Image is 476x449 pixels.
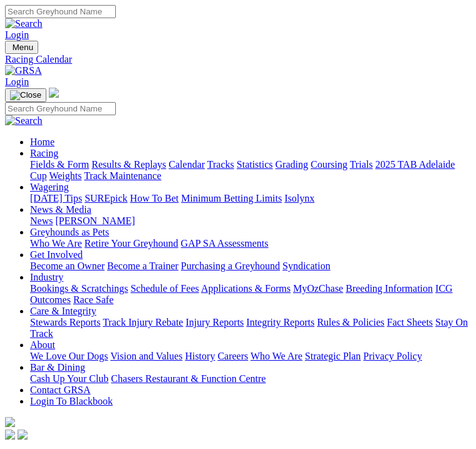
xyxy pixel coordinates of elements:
a: Statistics [237,159,273,170]
a: Bar & Dining [30,362,85,373]
a: Get Involved [30,249,83,260]
a: We Love Our Dogs [30,351,108,361]
a: Trials [349,159,373,170]
a: 2025 TAB Adelaide Cup [30,159,455,181]
div: Get Involved [30,261,471,272]
a: Track Injury Rebate [103,317,183,328]
a: ICG Outcomes [30,283,453,305]
a: Breeding Information [346,283,433,294]
a: Fact Sheets [387,317,433,328]
a: How To Bet [130,193,179,204]
a: Retire Your Greyhound [85,238,178,249]
div: About [30,351,471,362]
a: Wagering [30,182,69,192]
a: News [30,215,53,226]
a: Home [30,137,54,147]
img: GRSA [5,65,42,76]
a: Coursing [311,159,348,170]
button: Toggle navigation [5,88,46,102]
a: Login To Blackbook [30,396,113,406]
a: Greyhounds as Pets [30,227,109,237]
a: Tracks [207,159,234,170]
input: Search [5,5,116,18]
a: Who We Are [30,238,82,249]
a: Careers [217,351,248,361]
a: Become a Trainer [107,261,178,271]
a: Stewards Reports [30,317,100,328]
a: Race Safe [73,294,113,305]
a: Vision and Values [110,351,182,361]
a: Injury Reports [185,317,244,328]
div: Bar & Dining [30,373,471,384]
a: Minimum Betting Limits [181,193,282,204]
div: Greyhounds as Pets [30,238,471,249]
a: Weights [49,170,81,181]
a: Grading [276,159,308,170]
img: logo-grsa-white.png [49,88,59,98]
a: GAP SA Assessments [181,238,269,249]
span: Menu [13,43,33,52]
a: Bookings & Scratchings [30,283,128,294]
a: Integrity Reports [246,317,314,328]
a: About [30,339,55,350]
a: Industry [30,272,63,282]
div: News & Media [30,215,471,227]
a: Purchasing a Greyhound [181,261,280,271]
a: Become an Owner [30,261,105,271]
a: Cash Up Your Club [30,373,108,384]
input: Search [5,102,116,115]
a: Calendar [168,159,205,170]
div: Industry [30,283,471,306]
a: News & Media [30,204,91,215]
a: SUREpick [85,193,127,204]
img: twitter.svg [18,430,28,440]
img: facebook.svg [5,430,15,440]
div: Wagering [30,193,471,204]
a: Schedule of Fees [130,283,199,294]
a: Racing Calendar [5,54,471,65]
a: [DATE] Tips [30,193,82,204]
a: Login [5,76,29,87]
a: Results & Replays [91,159,166,170]
a: Stay On Track [30,317,468,339]
a: [PERSON_NAME] [55,215,135,226]
a: MyOzChase [293,283,343,294]
a: Track Maintenance [84,170,161,181]
a: Who We Are [251,351,303,361]
a: History [185,351,215,361]
img: Search [5,18,43,29]
img: logo-grsa-white.png [5,417,15,427]
a: Care & Integrity [30,306,96,316]
a: Contact GRSA [30,384,90,395]
a: Strategic Plan [305,351,361,361]
div: Care & Integrity [30,317,471,339]
a: Isolynx [284,193,314,204]
a: Racing [30,148,58,158]
a: Chasers Restaurant & Function Centre [111,373,266,384]
img: Search [5,115,43,126]
a: Fields & Form [30,159,89,170]
div: Racing [30,159,471,182]
a: Rules & Policies [317,317,385,328]
img: Close [10,90,41,100]
a: Syndication [282,261,330,271]
a: Login [5,29,29,40]
a: Applications & Forms [201,283,291,294]
a: Privacy Policy [363,351,422,361]
button: Toggle navigation [5,41,38,54]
